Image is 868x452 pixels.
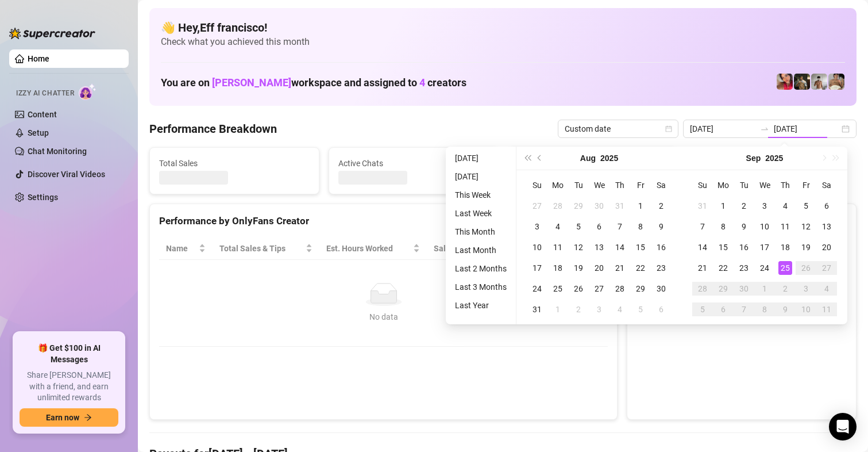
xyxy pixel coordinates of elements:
[794,74,810,90] img: Tony
[777,74,793,90] img: Vanessa
[338,157,489,170] span: Active Chats
[79,83,97,100] img: AI Chatter
[636,213,847,229] div: Sales by OnlyFans Creator
[828,74,844,90] img: Aussieboy_jfree
[212,76,291,89] span: [PERSON_NAME]
[161,36,845,48] span: Check what you achieved this month
[20,370,118,404] span: Share [PERSON_NAME] with a friend, and earn unlimited rewards
[28,193,58,202] a: Settings
[20,408,118,427] button: Earn nowarrow-right
[159,213,608,229] div: Performance by OnlyFans Creator
[219,242,303,255] span: Total Sales & Tips
[326,242,411,255] div: Est. Hours Worked
[811,74,827,90] img: aussieboy_j
[28,170,105,179] a: Discover Viral Videos
[28,110,57,119] a: Content
[171,311,596,323] div: No data
[690,122,755,135] input: Start date
[515,242,592,255] span: Chat Conversion
[508,238,608,260] th: Chat Conversion
[213,238,319,260] th: Total Sales & Tips
[665,125,672,132] span: calendar
[149,121,277,137] h4: Performance Breakdown
[427,238,508,260] th: Sales / Hour
[829,413,857,440] div: Open Intercom Messenger
[84,413,92,422] span: arrow-right
[161,20,845,36] h4: 👋 Hey, Eff francisco !
[159,157,310,170] span: Total Sales
[28,147,87,156] a: Chat Monitoring
[16,88,74,99] span: Izzy AI Chatter
[518,157,668,170] span: Messages Sent
[9,28,95,39] img: logo-BBDzfeDw.svg
[166,242,196,255] span: Name
[760,124,769,133] span: swap-right
[28,54,49,63] a: Home
[419,76,425,89] span: 4
[159,238,213,260] th: Name
[774,122,839,135] input: End date
[434,242,492,255] span: Sales / Hour
[28,128,49,137] a: Setup
[760,124,769,133] span: to
[20,343,118,365] span: 🎁 Get $100 in AI Messages
[46,413,79,422] span: Earn now
[161,76,466,89] h1: You are on workspace and assigned to creators
[565,120,672,137] span: Custom date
